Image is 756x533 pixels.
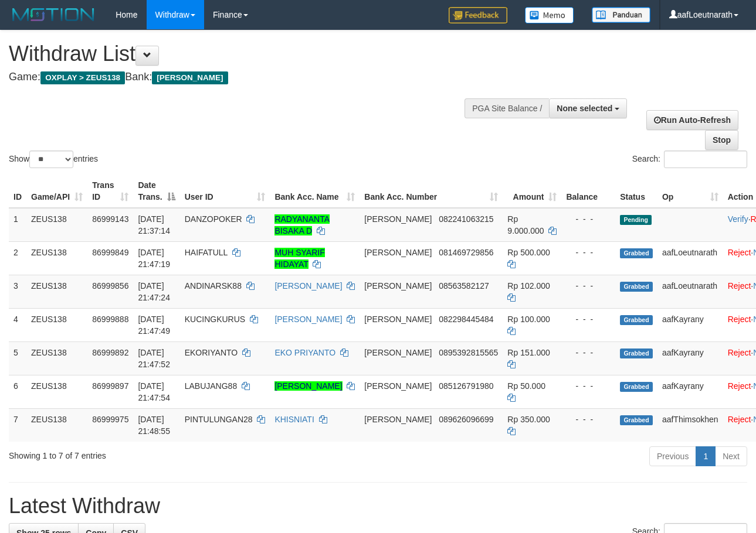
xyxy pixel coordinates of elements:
th: Date Trans.: activate to sort column descending [133,175,179,208]
span: Copy 089626096699 to clipboard [439,415,493,424]
span: Grabbed [620,415,653,425]
div: - - - [566,414,611,425]
a: Verify [728,214,748,224]
span: Copy 0895392815565 to clipboard [439,348,498,357]
td: 5 [9,341,26,375]
span: [PERSON_NAME] [364,381,432,391]
td: ZEUS138 [26,375,87,408]
span: Rp 102.000 [507,281,550,291]
th: Bank Acc. Number: activate to sort column ascending [360,175,503,208]
a: Reject [728,348,751,357]
td: ZEUS138 [26,341,87,375]
th: User ID: activate to sort column ascending [180,175,270,208]
td: ZEUS138 [26,275,87,308]
button: None selected [549,98,627,118]
span: 86999892 [92,348,128,357]
th: ID [9,175,26,208]
td: aafKayrany [657,308,723,341]
span: Rp 350.000 [507,415,550,424]
td: 6 [9,375,26,408]
span: [PERSON_NAME] [364,415,432,424]
span: Grabbed [620,315,653,325]
span: Grabbed [620,348,653,358]
span: [DATE] 21:48:55 [138,415,170,436]
img: Button%20Memo.svg [525,7,574,23]
th: Bank Acc. Name: activate to sort column ascending [270,175,360,208]
span: [PERSON_NAME] [364,315,432,324]
span: EKORIYANTO [185,348,238,357]
a: EKO PRIYANTO [274,348,335,357]
td: 4 [9,308,26,341]
span: 86999856 [92,281,128,291]
a: Previous [649,446,696,466]
select: Showentries [29,151,73,168]
img: panduan.png [592,7,650,23]
span: [DATE] 21:37:14 [138,214,170,235]
span: Copy 082298445484 to clipboard [439,315,493,324]
th: Status [615,175,657,208]
a: Stop [705,130,738,150]
span: [PERSON_NAME] [364,348,432,357]
td: 3 [9,275,26,308]
span: [DATE] 21:47:49 [138,315,170,336]
td: ZEUS138 [26,241,87,275]
th: Amount: activate to sort column ascending [503,175,561,208]
span: 86999975 [92,415,128,424]
a: Reject [728,315,751,324]
span: Rp 50.000 [507,381,545,391]
th: Op: activate to sort column ascending [657,175,723,208]
span: [DATE] 21:47:54 [138,381,170,402]
label: Search: [632,151,747,168]
span: Rp 100.000 [507,315,550,324]
div: Showing 1 to 7 of 7 entries [9,445,306,462]
span: 86999143 [92,214,128,224]
span: Rp 9.000.000 [507,214,544,235]
td: aafLoeutnarath [657,241,723,275]
td: aafLoeutnarath [657,275,723,308]
div: - - - [566,213,611,225]
span: None selected [557,104,612,113]
span: Grabbed [620,382,653,392]
div: - - - [566,313,611,325]
span: OXPLAY > ZEUS138 [40,71,125,84]
span: DANZOPOKER [185,214,242,224]
td: 1 [9,208,26,242]
a: Reject [728,415,751,424]
a: Next [715,446,747,466]
div: PGA Site Balance / [465,98,549,118]
div: - - - [566,347,611,358]
img: MOTION_logo.png [9,6,98,23]
span: Grabbed [620,282,653,292]
th: Trans ID: activate to sort column ascending [87,175,133,208]
span: Copy 08563582127 to clipboard [439,281,489,291]
span: HAIFATULL [185,248,228,257]
h4: Game: Bank: [9,71,492,83]
td: aafKayrany [657,375,723,408]
span: [PERSON_NAME] [152,71,228,84]
a: [PERSON_NAME] [274,381,342,391]
td: ZEUS138 [26,208,87,242]
span: Copy 081469729856 to clipboard [439,248,493,257]
span: [PERSON_NAME] [364,214,432,224]
span: PINTULUNGAN28 [185,415,253,424]
span: LABUJANG88 [185,381,237,391]
th: Game/API: activate to sort column ascending [26,175,87,208]
span: 86999849 [92,248,128,257]
a: RADYANANTA BISAKA D [274,214,330,235]
span: [DATE] 21:47:52 [138,348,170,369]
span: [PERSON_NAME] [364,281,432,291]
span: 86999897 [92,381,128,391]
span: Rp 500.000 [507,248,550,257]
span: 86999888 [92,315,128,324]
h1: Withdraw List [9,42,492,66]
span: Copy 082241063215 to clipboard [439,214,493,224]
a: KHISNIATI [274,415,314,424]
a: Reject [728,381,751,391]
th: Balance [561,175,615,208]
td: aafKayrany [657,341,723,375]
input: Search: [664,151,747,168]
span: Rp 151.000 [507,348,550,357]
td: ZEUS138 [26,408,87,442]
a: Reject [728,281,751,291]
td: 7 [9,408,26,442]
